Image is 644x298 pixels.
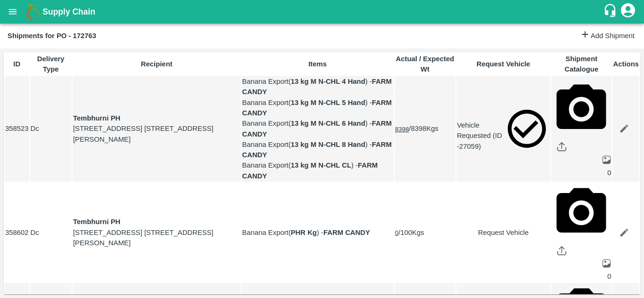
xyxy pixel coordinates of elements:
[291,120,365,127] b: 13 kg M N-CHL 6 Hand
[30,76,72,182] td: Dc
[242,99,394,117] strong: FARM CANDY
[73,123,240,145] p: [STREET_ADDRESS] [STREET_ADDRESS][PERSON_NAME]
[580,29,635,43] a: Add Shipment
[395,123,455,134] p: / 8398 Kgs
[37,55,65,73] b: Delivery Type
[395,126,409,133] button: 8398
[5,183,29,282] td: 358602
[42,5,603,18] a: Supply Chain
[73,114,120,122] strong: Tembhurni PH
[457,106,550,152] a: Vehicle Requested (ID -27059)
[557,246,567,256] img: share
[308,60,327,68] b: Items
[395,229,398,236] button: 0
[552,168,611,178] div: 0
[2,1,24,23] button: open drawer
[24,2,42,21] img: logo
[242,161,380,179] strong: FARM CANDY
[602,155,611,165] img: preview
[242,120,394,137] strong: FARM CANDY
[291,99,365,106] b: 13 kg M N-CHL 5 Hand
[13,60,20,68] b: ID
[5,76,29,182] td: 358523
[73,227,240,249] p: [STREET_ADDRESS] [STREET_ADDRESS][PERSON_NAME]
[395,227,455,238] p: / 100 Kgs
[8,32,96,40] b: Shipments for PO - 172763
[242,97,393,119] p: Banana Export ( ) -
[457,227,550,238] a: Request Vehicle
[242,139,393,161] p: Banana Export ( ) -
[323,229,370,236] strong: FARM CANDY
[42,7,95,16] b: Supply Chain
[242,227,393,238] p: Banana Export ( ) -
[613,222,635,243] a: Edit
[291,141,365,148] b: 13 kg M N-CHL 8 Hand
[564,55,598,73] b: Shipment Catalogue
[141,60,173,68] b: Recipient
[291,78,365,85] b: 13 kg M N-CHL 4 Hand
[613,118,635,139] a: Edit
[291,161,351,169] b: 13 kg M N-CHL CL
[73,218,120,226] strong: Tembhurni PH
[603,3,619,20] div: customer-support
[557,142,567,152] img: share
[477,60,530,68] b: Request Vehicle
[30,183,72,282] td: Dc
[291,229,317,236] b: PHR Kg
[396,55,454,73] b: Actual / Expected Wt
[619,2,636,22] div: account of current user
[242,76,393,97] p: Banana Export ( ) -
[242,160,393,181] p: Banana Export ( ) -
[613,60,639,68] b: Actions
[552,271,611,282] div: 0
[242,118,393,139] p: Banana Export ( ) -
[602,258,611,268] img: preview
